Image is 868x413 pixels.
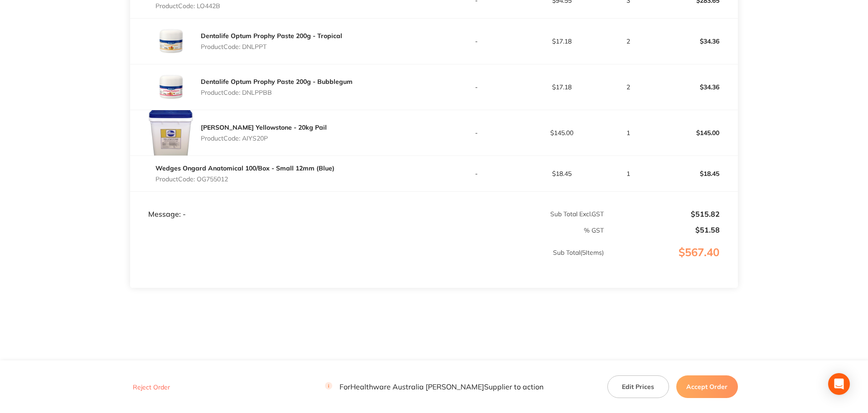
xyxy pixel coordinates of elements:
[519,170,604,177] p: $18.45
[155,175,335,183] p: Product Code: OG755012
[605,226,720,234] p: $51.58
[607,375,669,398] button: Edit Prices
[435,170,519,177] p: -
[435,129,519,136] p: -
[155,2,404,10] p: Product Code: LO442B
[131,227,604,234] p: % GST
[201,135,327,142] p: Product Code: AIYS20P
[130,192,434,219] td: Message: -
[519,38,604,45] p: $17.18
[130,383,173,391] button: Reject Order
[605,246,737,277] p: $567.40
[201,89,353,96] p: Product Code: DNLPPBB
[653,122,737,144] p: $145.00
[435,83,519,91] p: -
[653,30,737,52] p: $34.36
[201,32,342,40] a: Dentalife Optum Prophy Paste 200g - Tropical
[325,382,543,391] p: For Healthware Australia [PERSON_NAME] Supplier to action
[148,110,194,155] img: aGtjdHN4dw
[201,43,342,50] p: Product Code: DNLPPT
[201,78,353,86] a: Dentalife Optum Prophy Paste 200g - Bubblegum
[605,83,652,91] p: 2
[519,129,604,136] p: $145.00
[201,123,327,131] a: [PERSON_NAME] Yellowstone - 20kg Pail
[653,163,737,185] p: $18.45
[605,170,652,177] p: 1
[605,38,652,45] p: 2
[148,64,194,110] img: amo0djJvNQ
[435,210,604,218] p: Sub Total Excl. GST
[653,76,737,98] p: $34.36
[605,129,652,136] p: 1
[605,210,720,218] p: $515.82
[676,375,738,398] button: Accept Order
[828,373,850,395] div: Open Intercom Messenger
[131,249,604,274] p: Sub Total ( 5 Items)
[155,164,335,172] a: Wedges Ongard Anatomical 100/Box - Small 12mm (Blue)
[519,83,604,91] p: $17.18
[435,38,519,45] p: -
[148,19,194,64] img: ZGxycDNoYw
